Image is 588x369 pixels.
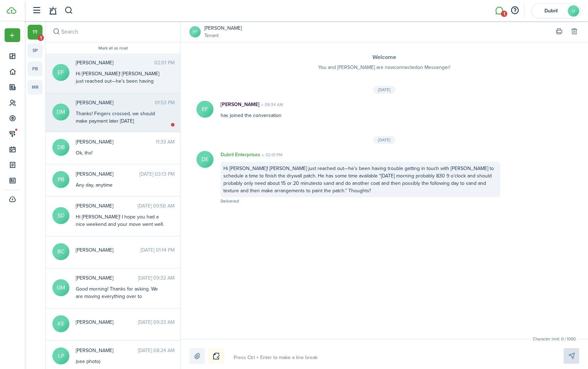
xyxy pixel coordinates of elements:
avatar-text: DE [196,151,213,168]
time: 01:53 PM [155,99,175,106]
time: [DATE] 09:50 AM [138,202,175,210]
span: Delivered [221,198,239,204]
div: Hi [PERSON_NAME]! [PERSON_NAME] just reached out—he’s been having trouble getting in touch with [... [221,162,500,197]
avatar-text: SD [52,207,69,224]
div: Ok, thx! [76,149,164,157]
small: Character limit: 0 / 1000 [531,336,577,342]
a: sp [28,43,42,58]
p: Dubril Enterprises [221,151,260,158]
time: 11:33 AM [156,138,175,146]
span: Katherine Eastin [76,318,138,326]
span: Dubril [537,8,565,13]
button: Search [51,27,61,37]
avatar-text: D [568,5,579,17]
time: [DATE] 09:32 AM [138,274,175,282]
avatar-text: BC [52,243,69,260]
a: tt [28,25,42,40]
div: [DATE] [373,136,395,144]
span: Benjamin Clay [76,246,141,254]
time: 02:01 PM [154,59,175,66]
time: [DATE] 01:14 PM [141,246,175,254]
avatar-text: PB [52,171,69,188]
span: Lilly Patino [76,347,138,354]
button: Print [554,27,564,37]
avatar-text: DM [52,104,69,121]
a: Tenant [204,32,242,39]
button: Notice [209,348,224,364]
span: 1 [38,35,44,41]
div: [DATE] [373,86,395,94]
span: Datyous Mahmoudian [76,99,155,106]
h3: Welcome [195,53,574,62]
avatar-text: KE [52,315,69,332]
avatar-text: DB [52,139,69,156]
a: EF [189,26,201,37]
avatar-text: EF [52,64,69,81]
button: Open sidebar [30,4,43,17]
a: [PERSON_NAME] [204,24,242,32]
time: [DATE] 09:33 AM [138,318,175,326]
div: Any day, anytime [76,181,164,189]
div: Thanks! Fingers crossed, we should make payment later [DATE] [76,110,164,125]
img: TenantCloud [7,7,16,14]
avatar-text: LP [52,347,69,364]
div: has joined the conversation [213,101,507,119]
button: Delete [569,27,579,37]
span: Emily Forrette [76,59,154,66]
a: pb [28,61,42,76]
time: [DATE] 08:24 AM [138,347,175,354]
button: Mark all as read [98,46,128,51]
avatar-text: GM [52,279,69,296]
span: Debra Bailey [76,138,156,146]
button: Open resource center [509,5,521,17]
a: mr [28,80,42,95]
span: Pedro Bojorquez [76,170,139,178]
time: [DATE] 03:13 PM [139,170,175,178]
div: (see photo) [76,358,164,365]
p: You and [PERSON_NAME] are now connected on Messenger! [195,64,574,71]
div: Good morning! Thanks for asking. We are moving everything over to TenantCloud and on this platfor... [76,285,164,337]
avatar-text: EF [196,101,213,118]
input: search [46,21,180,42]
button: Search [64,5,73,17]
div: Hi [PERSON_NAME]! [PERSON_NAME] just reached out—he’s been having trouble getting in touch with [... [76,70,164,159]
time: 09:34 AM [259,101,283,108]
time: 02:01 PM [260,152,282,158]
a: Notifications [46,2,59,20]
p: [PERSON_NAME] [221,101,259,108]
div: Hi [PERSON_NAME]! I hope you had a nice weekend and your move went well. Just reaching out to see... [76,213,164,265]
span: Giancarlo Montini [76,274,138,282]
span: Steven Daves [76,202,138,210]
button: Open menu [5,28,20,42]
